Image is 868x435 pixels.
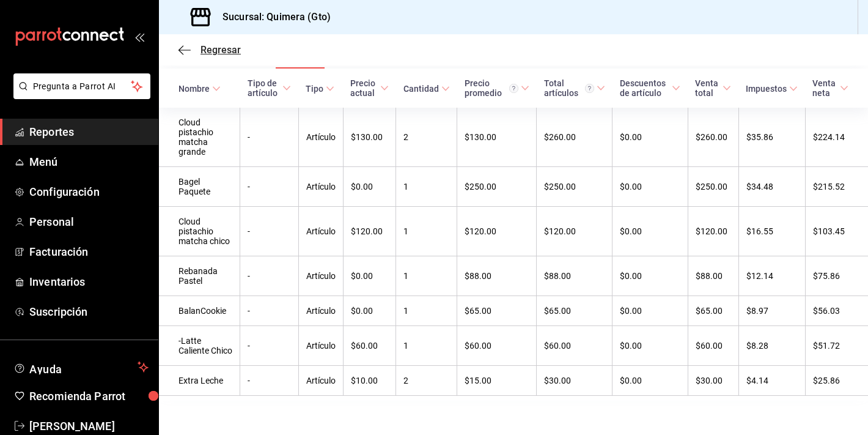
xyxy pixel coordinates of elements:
[457,108,537,167] td: $130.00
[620,78,669,98] div: Descuentos de artículo
[805,108,868,167] td: $224.14
[396,296,457,326] td: 1
[537,108,612,167] td: $260.00
[812,78,848,98] span: Venta neta
[746,84,787,94] div: Impuestos
[738,326,805,366] td: $8.28
[178,44,241,56] button: Regresar
[738,167,805,207] td: $34.48
[688,366,738,396] td: $30.00
[9,89,150,102] a: Pregunta a Parrot AI
[200,44,241,56] span: Regresar
[695,78,720,98] div: Venta total
[612,326,688,366] td: $0.00
[688,167,738,207] td: $250.00
[29,124,149,140] span: Reportes
[29,273,149,290] span: Inventarios
[457,207,537,256] td: $120.00
[248,78,291,98] span: Tipo de artículo
[343,207,396,256] td: $120.00
[457,256,537,296] td: $88.00
[240,207,298,256] td: -
[612,366,688,396] td: $0.00
[134,32,144,42] button: open_drawer_menu
[544,78,594,98] div: Total artículos
[509,84,518,93] svg: Precio promedio = Total artículos / cantidad
[343,167,396,207] td: $0.00
[343,326,396,366] td: $60.00
[396,108,457,167] td: 2
[465,78,529,98] span: Precio promedio
[29,214,149,230] span: Personal
[240,167,298,207] td: -
[298,108,343,167] td: Artículo
[688,207,738,256] td: $120.00
[343,296,396,326] td: $0.00
[240,108,298,167] td: -
[343,366,396,396] td: $10.00
[738,296,805,326] td: $8.97
[805,256,868,296] td: $75.86
[695,78,731,98] span: Venta total
[159,108,240,167] td: Cloud pistachio matcha grande
[396,366,457,396] td: 2
[306,84,334,94] span: Tipo
[396,207,457,256] td: 1
[620,78,680,98] span: Descuentos de artículo
[298,296,343,326] td: Artículo
[537,167,612,207] td: $250.00
[13,73,150,99] button: Pregunta a Parrot AI
[396,326,457,366] td: 1
[537,296,612,326] td: $65.00
[396,167,457,207] td: 1
[537,207,612,256] td: $120.00
[298,207,343,256] td: Artículo
[178,84,210,94] div: Nombre
[805,366,868,396] td: $25.86
[688,256,738,296] td: $88.00
[738,256,805,296] td: $12.14
[159,167,240,207] td: Bagel Paquete
[306,84,323,94] div: Tipo
[343,108,396,167] td: $130.00
[298,167,343,207] td: Artículo
[805,326,868,366] td: $51.72
[159,256,240,296] td: Rebanada Pastel
[350,78,389,98] span: Precio actual
[29,154,149,170] span: Menú
[805,207,868,256] td: $103.45
[805,296,868,326] td: $56.03
[688,296,738,326] td: $65.00
[738,108,805,167] td: $35.86
[33,80,131,93] span: Pregunta a Parrot AI
[29,360,133,374] span: Ayuda
[396,256,457,296] td: 1
[343,256,396,296] td: $0.00
[29,388,149,404] span: Recomienda Parrot
[29,244,149,260] span: Facturación
[738,207,805,256] td: $16.55
[403,84,450,94] span: Cantidad
[178,84,221,94] span: Nombre
[240,296,298,326] td: -
[465,78,518,98] div: Precio promedio
[159,207,240,256] td: Cloud pistachio matcha chico
[29,418,149,434] span: [PERSON_NAME]
[688,326,738,366] td: $60.00
[248,78,280,98] div: Tipo de artículo
[298,366,343,396] td: Artículo
[240,366,298,396] td: -
[350,78,378,98] div: Precio actual
[612,256,688,296] td: $0.00
[159,296,240,326] td: BalanCookie
[544,78,605,98] span: Total artículos
[537,366,612,396] td: $30.00
[298,326,343,366] td: Artículo
[457,366,537,396] td: $15.00
[612,108,688,167] td: $0.00
[159,326,240,366] td: -Latte Caliente Chico
[29,184,149,200] span: Configuración
[457,326,537,366] td: $60.00
[688,108,738,167] td: $260.00
[746,84,798,94] span: Impuestos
